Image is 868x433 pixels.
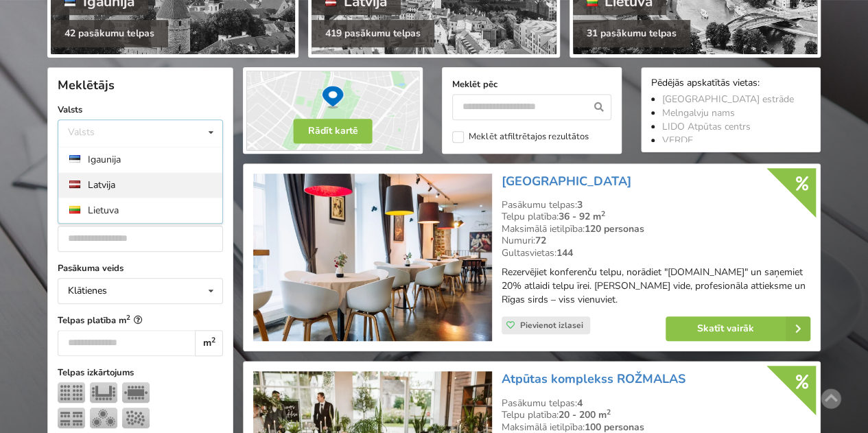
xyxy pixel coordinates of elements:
[577,397,583,410] strong: 4
[577,198,583,211] strong: 3
[243,67,423,154] img: Rādīt kartē
[90,382,117,403] img: U-Veids
[666,316,810,341] a: Skatīt vairāk
[662,134,693,147] a: VERDE
[211,335,215,345] sup: 2
[312,20,434,47] div: 419 pasākumu telpas
[585,222,644,235] strong: 120 personas
[452,78,611,91] label: Meklēt pēc
[502,247,810,259] div: Gultasvietas:
[195,330,223,356] div: m
[535,234,546,247] strong: 72
[58,147,222,172] div: Igaunija
[452,131,588,143] label: Meklēt atfiltrētajos rezultātos
[122,382,150,403] img: Sapulce
[559,408,611,421] strong: 20 - 200 m
[520,320,583,331] span: Pievienot izlasei
[662,106,735,119] a: Melngalvju nams
[68,286,107,296] div: Klātienes
[662,93,794,106] a: [GEOGRAPHIC_DATA] estrāde
[122,408,150,428] img: Pieņemšana
[51,20,168,47] div: 42 pasākumu telpas
[253,174,491,342] img: Viesnīca | Rīga | Hestia Hotel Draugi
[662,120,751,133] a: LIDO Atpūtas centrs
[502,235,810,247] div: Numuri:
[502,409,810,421] div: Telpu platība:
[502,223,810,235] div: Maksimālā ietilpība:
[58,408,85,428] img: Klase
[607,407,611,417] sup: 2
[502,266,810,307] p: Rezervējiet konferenču telpu, norādiet "[DOMAIN_NAME]" un saņemiet 20% atlaidi telpu īrei. [PERSO...
[559,210,605,223] strong: 36 - 92 m
[502,199,810,211] div: Pasākumu telpas:
[126,313,130,322] sup: 2
[68,126,95,138] div: Valsts
[651,78,810,91] div: Pēdējās apskatītās vietas:
[502,397,810,410] div: Pasākumu telpas:
[601,209,605,219] sup: 2
[502,371,685,387] a: Atpūtas komplekss ROŽMALAS
[90,408,117,428] img: Bankets
[58,314,223,327] label: Telpas platība m
[58,366,223,379] label: Telpas izkārtojums
[502,211,810,223] div: Telpu platība:
[502,173,631,189] a: [GEOGRAPHIC_DATA]
[573,20,690,47] div: 31 pasākumu telpas
[58,261,223,275] label: Pasākuma veids
[58,382,85,403] img: Teātris
[58,103,223,117] label: Valsts
[58,198,222,223] div: Lietuva
[556,246,573,259] strong: 144
[294,119,373,143] button: Rādīt kartē
[58,77,115,93] span: Meklētājs
[58,172,222,198] div: Latvija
